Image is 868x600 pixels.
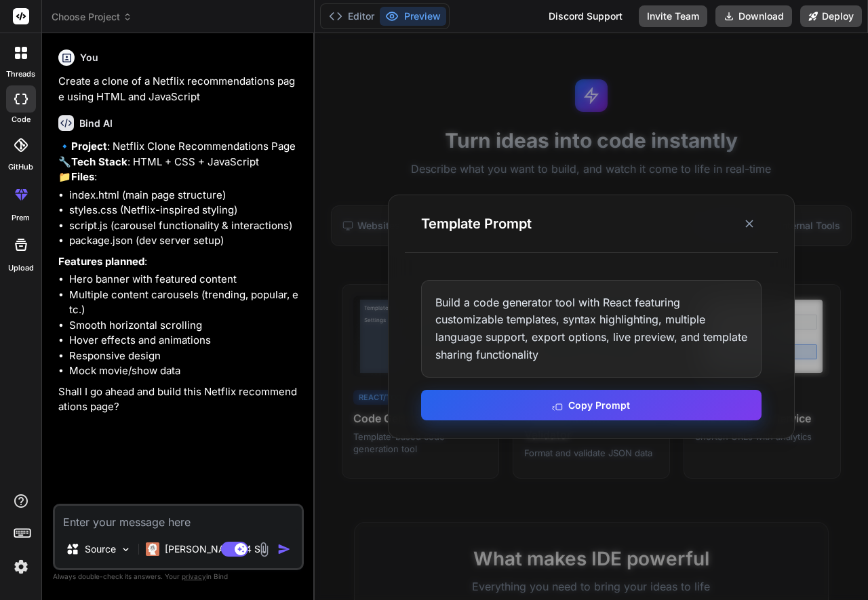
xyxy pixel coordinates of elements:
button: Invite Team [639,5,707,27]
li: styles.css (Netflix-inspired styling) [69,203,301,218]
label: Upload [8,262,34,274]
p: Always double-check its answers. Your in Bind [53,570,304,583]
li: Mock movie/show data [69,363,301,379]
p: [PERSON_NAME] 4 S.. [165,542,266,556]
button: Deploy [800,5,862,27]
label: prem [12,212,30,224]
li: Hover effects and animations [69,333,301,348]
h6: Bind AI [79,117,113,130]
label: code [12,114,31,125]
li: package.json (dev server setup) [69,233,301,249]
button: Preview [380,7,446,26]
h6: You [80,51,98,64]
div: Build a code generator tool with React featuring customizable templates, syntax highlighting, mul... [421,280,762,378]
p: 🔹 : Netflix Clone Recommendations Page 🔧 : HTML + CSS + JavaScript 📁 : [58,139,301,185]
li: index.html (main page structure) [69,188,301,203]
p: : [58,254,301,270]
li: Smooth horizontal scrolling [69,318,301,334]
strong: Project [71,140,107,153]
li: Hero banner with featured content [69,272,301,287]
p: Create a clone of a Netflix recommendations page using HTML and JavaScript [58,74,301,104]
button: Editor [323,7,380,26]
img: settings [9,555,33,578]
strong: Tech Stack [71,155,127,168]
img: Claude 4 Sonnet [146,542,159,556]
strong: Files [71,170,94,183]
img: Pick Models [120,544,132,555]
label: GitHub [8,161,33,173]
img: icon [277,542,291,556]
div: Discord Support [540,5,631,27]
span: privacy [182,572,206,580]
img: attachment [256,542,272,557]
li: Responsive design [69,348,301,364]
strong: Features planned [58,255,144,268]
li: Multiple content carousels (trending, popular, etc.) [69,287,301,318]
p: Source [85,542,116,556]
li: script.js (carousel functionality & interactions) [69,218,301,234]
label: threads [6,68,35,80]
p: Shall I go ahead and build this Netflix recommendations page? [58,384,301,415]
h3: Template Prompt [421,214,532,233]
span: Choose Project [52,10,132,24]
button: Copy Prompt [421,390,762,420]
button: Download [715,5,792,27]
